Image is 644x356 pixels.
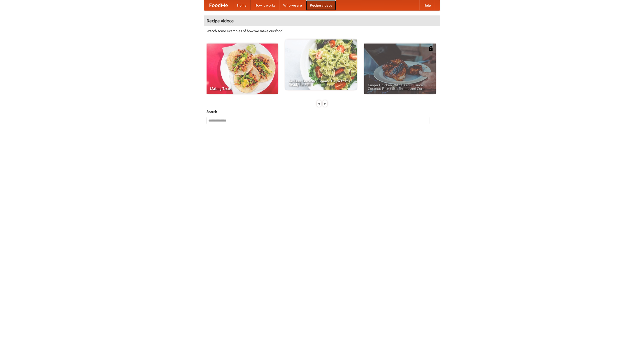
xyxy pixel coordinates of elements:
div: « [317,100,321,107]
span: Making Tacos [210,87,274,90]
div: » [323,100,327,107]
h5: Search [207,109,437,114]
a: FoodMe [204,0,233,10]
a: An Easy, Summery Tomato Pasta That's Ready for Fall [285,39,357,90]
a: Help [419,0,435,10]
img: 483408.png [428,46,433,51]
span: An Easy, Summery Tomato Pasta That's Ready for Fall [289,79,353,86]
h4: Recipe videos [204,16,440,26]
p: Watch some examples of how we make our food! [207,28,437,33]
a: Who we are [279,0,306,10]
a: How it works [251,0,279,10]
a: Making Tacos [207,44,278,94]
a: Recipe videos [306,0,336,10]
a: Home [233,0,251,10]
